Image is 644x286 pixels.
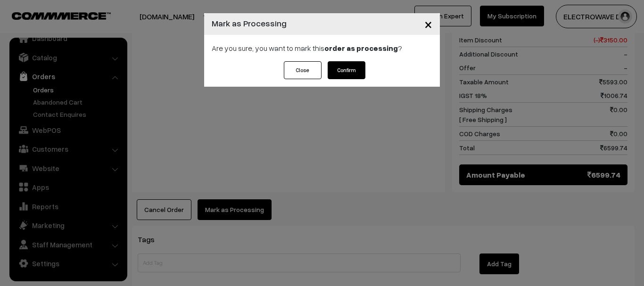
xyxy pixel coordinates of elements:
[212,17,287,30] h4: Mark as Processing
[424,15,432,33] span: ×
[324,43,398,53] strong: order as processing
[328,61,365,79] button: Confirm
[204,35,440,61] div: Are you sure, you want to mark this ?
[417,9,440,39] button: Close
[284,61,322,79] button: Close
